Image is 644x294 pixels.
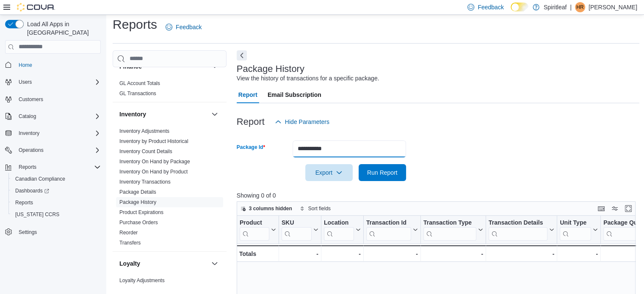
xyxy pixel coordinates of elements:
button: [US_STATE] CCRS [8,209,104,220]
a: GL Account Totals [119,80,160,86]
span: Loyalty Adjustments [119,277,165,284]
span: Hide Parameters [285,118,329,126]
div: - [324,249,361,259]
span: Feedback [176,23,202,31]
span: Run Report [367,168,398,177]
a: Customers [15,94,47,104]
h3: Loyalty [119,259,140,268]
button: Catalog [2,110,104,122]
div: Totals [239,249,276,259]
a: Inventory Adjustments [119,128,169,134]
button: Finance [210,61,220,71]
button: Inventory [119,110,208,118]
span: GL Account Totals [119,80,160,87]
p: Spiritleaf [544,2,567,12]
button: Next [237,50,247,60]
div: Product [240,219,269,240]
button: Loyalty [210,258,220,269]
div: SKU URL [282,219,312,240]
a: Home [15,60,36,70]
div: - [423,249,483,259]
span: Package History [119,199,156,206]
button: Customers [2,93,104,105]
button: Loyalty [119,259,208,268]
button: Settings [2,225,104,238]
button: Reports [8,197,104,209]
span: Canadian Compliance [12,174,101,184]
span: Customers [19,96,43,103]
span: Package Details [119,189,156,195]
span: GL Transactions [119,90,156,97]
button: Display options [610,203,620,214]
span: Dark Mode [511,11,511,12]
div: Transaction Details [489,219,547,240]
div: - [560,249,598,259]
h1: Reports [113,16,157,33]
a: [US_STATE] CCRS [12,209,63,220]
a: Inventory Count Details [119,148,172,154]
div: Transaction Type [423,219,476,227]
span: Load All Apps in [GEOGRAPHIC_DATA] [24,20,101,37]
span: Home [19,62,32,69]
button: Reports [2,161,104,173]
h3: Report [237,117,265,127]
span: Reports [12,198,101,208]
span: Sort fields [308,205,331,212]
div: Location [324,219,354,240]
button: Catalog [15,111,39,121]
button: Users [15,77,35,87]
div: Unit Type [560,219,591,227]
span: Reorder [119,229,138,236]
h3: Package History [237,64,304,74]
button: Run Report [359,164,406,181]
div: Inventory [113,126,227,251]
span: Users [19,79,32,85]
div: View the history of transactions for a specific package. [237,74,379,83]
img: Cova [17,3,55,11]
button: SKU [282,219,318,240]
span: Customers [15,94,101,104]
a: Product Expirations [119,209,163,215]
span: Settings [19,229,37,236]
button: Inventory [2,127,104,139]
span: Catalog [15,111,101,121]
span: Loyalty Redemption Values [119,287,181,294]
a: Loyalty Redemption Values [119,288,181,294]
button: Unit Type [560,219,598,240]
div: Transaction Details [489,219,547,227]
button: Inventory [210,109,220,119]
a: Package History [119,199,156,205]
button: 3 columns hidden [237,203,296,214]
span: Feedback [478,3,503,11]
p: Showing 0 of 0 [237,191,640,200]
input: Dark Mode [511,3,528,11]
span: Inventory On Hand by Product [119,168,188,175]
button: Transaction Id [366,219,418,240]
span: Inventory [19,130,39,137]
a: Settings [15,227,40,237]
span: Canadian Compliance [15,176,65,182]
a: Canadian Compliance [12,174,69,184]
span: Operations [15,145,101,155]
a: Reorder [119,230,138,236]
a: Loyalty Adjustments [119,278,165,283]
span: Inventory by Product Historical [119,138,188,145]
span: Inventory [15,128,101,138]
button: Sort fields [296,203,334,214]
span: Home [15,60,101,70]
span: Export [310,164,348,181]
div: Product [240,219,269,227]
p: | [570,2,572,12]
div: Finance [113,78,227,102]
button: Inventory [15,128,43,138]
button: Transaction Type [423,219,483,240]
div: Holly R [575,2,585,12]
button: Operations [15,145,47,155]
button: Enter fullscreen [623,203,633,214]
h3: Inventory [119,110,146,118]
span: Catalog [19,113,36,120]
div: - [489,249,554,259]
div: Transaction Id URL [366,219,411,240]
span: Operations [19,147,44,154]
span: Inventory Transactions [119,179,171,185]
